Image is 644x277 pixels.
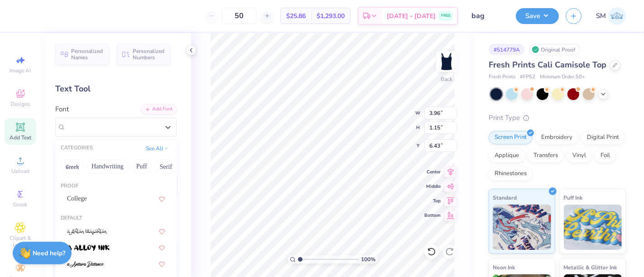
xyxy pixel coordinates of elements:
span: FREE [441,13,451,19]
img: a Antara Distance [67,261,104,267]
span: Center [424,169,441,175]
span: Personalized Numbers [133,48,165,61]
span: # FP52 [520,73,535,81]
span: Bottom [424,212,441,219]
div: Original Proof [529,44,580,55]
span: $1,293.00 [317,11,345,21]
img: Standard [493,205,551,250]
div: Proof [55,182,177,190]
div: Transfers [528,149,564,162]
div: Back [441,75,452,83]
span: Upload [11,167,29,175]
span: Puff Ink [564,193,583,202]
img: a Alloy Ink [67,245,110,251]
button: Greek [61,159,84,174]
strong: Need help? [33,249,66,258]
button: See All [143,144,171,153]
span: Add Text [10,134,31,141]
div: Print Type [489,113,626,123]
div: Rhinestones [489,167,533,181]
span: Middle [424,183,441,190]
span: Personalized Names [71,48,103,61]
button: Handwriting [87,159,129,174]
span: Metallic & Glitter Ink [564,263,617,272]
input: Untitled Design [465,7,509,25]
div: Text Tool [55,83,177,95]
img: a Ahlan Wasahlan [67,229,107,235]
input: – – [221,8,257,24]
span: 100 % [361,255,376,263]
div: Digital Print [581,131,625,144]
span: Designs [10,100,30,108]
span: Fresh Prints [489,73,515,81]
button: Serif [155,159,177,174]
div: Screen Print [489,131,533,144]
div: Embroidery [535,131,578,144]
span: College [67,194,87,203]
span: SM [596,11,606,21]
div: Default [55,215,177,222]
span: Standard [493,193,517,202]
div: Vinyl [567,149,592,162]
span: Greek [14,201,28,208]
a: SM [596,7,626,25]
div: Foil [595,149,616,162]
span: Image AI [10,67,31,74]
div: CATEGORIES [61,144,93,152]
span: $25.86 [286,11,306,21]
span: Minimum Order: 50 + [540,73,585,81]
div: Applique [489,149,525,162]
button: Puff [131,159,152,174]
span: Fresh Prints Cali Camisole Top [489,59,606,70]
label: Font [55,104,69,115]
div: # 514779A [489,44,525,55]
div: Add Font [141,104,177,115]
span: Neon Ink [493,263,515,272]
button: Save [516,8,559,24]
img: Puff Ink [564,205,622,250]
span: Top [424,198,441,204]
span: [DATE] - [DATE] [387,11,436,21]
img: Back [437,53,456,71]
img: Shruthi Mohan [608,7,626,25]
span: Clipart & logos [5,234,36,249]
